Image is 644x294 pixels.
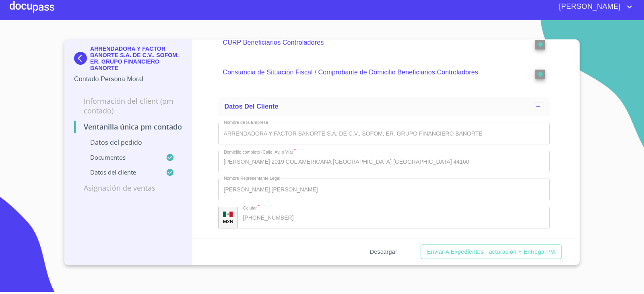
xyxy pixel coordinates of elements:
span: Enviar a Expedientes Facturación y Entrega PM [427,247,555,257]
button: account of current user [553,0,634,13]
p: Datos del pedido [74,138,182,147]
p: MXN [223,218,233,224]
div: ARRENDADORA Y FACTOR BANORTE S.A. DE C.V., SOFOM, ER. GRUPO FINANCIERO BANORTE [74,45,182,74]
button: Descargar [367,245,400,259]
p: ARRENDADORA Y FACTOR BANORTE S.A. DE C.V., SOFOM, ER. GRUPO FINANCIERO BANORTE [90,45,182,71]
div: Datos del cliente [218,97,550,116]
span: [PERSON_NAME] [553,0,625,13]
p: Información del Client (PM contado) [74,96,182,115]
p: Asignación de Ventas [74,183,182,193]
p: Constancia de Situación Fiscal / Comprobante de Domicilio Beneficiarios Controladores [223,68,513,77]
img: Docupass spot blue [74,52,90,65]
p: Documentos [74,153,166,161]
button: reject [535,70,545,79]
button: reject [535,40,545,49]
button: Enviar a Expedientes Facturación y Entrega PM [421,245,561,259]
p: Contado Persona Moral [74,74,182,84]
span: Datos del cliente [225,103,279,110]
img: R93DlvwvvjP9fbrDwZeCRYBHk45OWMq+AAOlFVsxT89f82nwPLnD58IP7+ANJEaWYhP0Tx8kkA0WlQMPQsAAgwAOmBj20AXj6... [223,212,233,217]
p: Ventanilla única PM contado [74,122,182,132]
p: Datos del cliente [74,168,166,176]
span: Descargar [370,247,397,257]
p: CURP Beneficiarios Controladores [223,38,513,47]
